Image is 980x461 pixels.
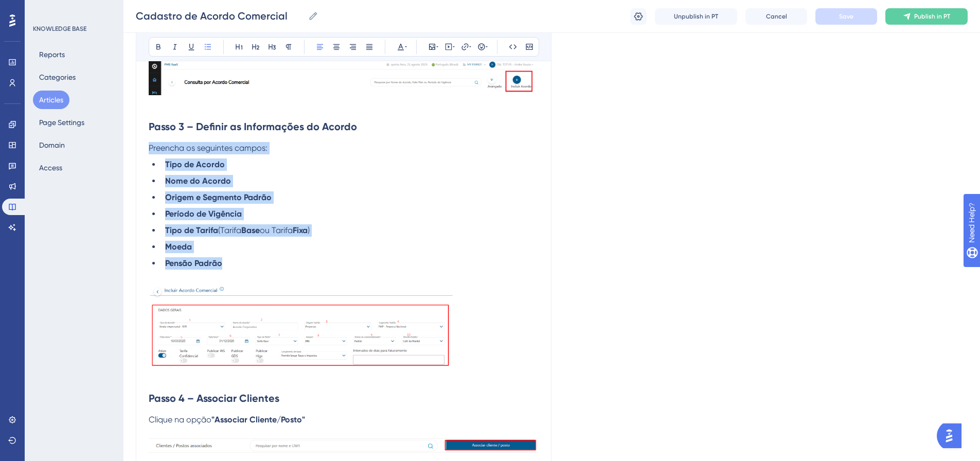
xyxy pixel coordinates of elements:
span: Cancel [766,12,787,21]
button: Reports [33,45,71,64]
iframe: UserGuiding AI Assistant Launcher [937,420,968,451]
strong: Fixa [293,225,308,235]
button: Cancel [745,8,807,25]
span: Unpublish in PT [674,12,718,21]
button: Categories [33,68,82,86]
span: ou Tarifa [260,225,293,235]
div: KNOWLEDGE BASE [33,25,86,33]
strong: Base [241,225,260,235]
button: Publish in PT [885,8,968,25]
strong: Passo 3 – Definir as Informações do Acordo [149,120,357,133]
span: Save [839,12,853,21]
button: Access [33,158,68,177]
span: Clique na opção [149,415,211,424]
strong: Período de Vigência [165,209,242,219]
strong: "Associar Cliente/Posto" [211,415,305,424]
button: Domain [33,136,71,154]
button: Save [815,8,877,25]
span: Publish in PT [914,12,950,21]
span: Preencha os seguintes campos: [149,143,268,153]
button: Page Settings [33,113,91,132]
strong: Moeda [165,242,192,252]
button: Articles [33,91,69,109]
strong: Nome do Acordo [165,176,231,186]
input: Article Name [136,9,304,23]
strong: Pensão Padrão [165,258,222,268]
strong: Origem e Segmento Padrão [165,192,272,202]
strong: Tipo de Tarifa [165,225,218,235]
button: Unpublish in PT [655,8,737,25]
strong: Passo 4 – Associar Clientes [149,392,279,404]
span: (Tarifa [218,225,241,235]
span: Need Help? [24,3,64,15]
span: ) [308,225,310,235]
strong: Tipo de Acordo [165,159,225,169]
